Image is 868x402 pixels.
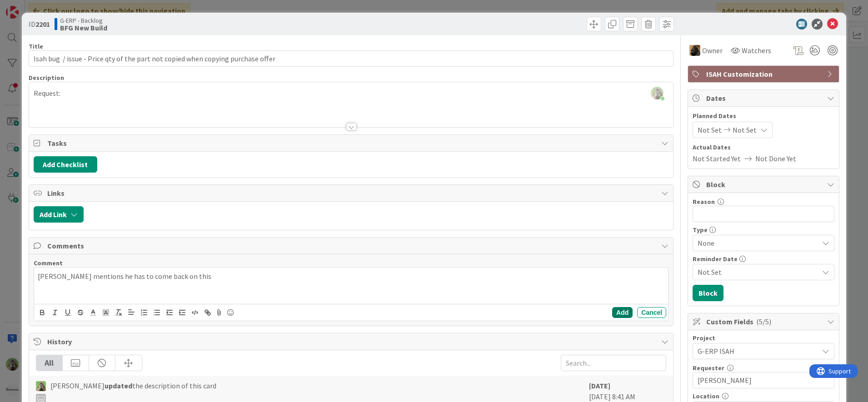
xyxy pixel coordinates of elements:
[60,24,107,31] b: BFG New Build
[105,381,132,390] b: updated
[35,20,50,29] b: 2201
[19,1,41,12] span: Support
[698,267,818,278] span: Not Set
[47,240,657,251] span: Comments
[561,355,666,371] input: Search...
[698,237,814,249] span: None
[693,256,738,262] span: Reminder Date
[34,156,97,173] button: Add Checklist
[693,143,834,152] span: Actual Dates
[29,19,50,30] span: ID
[612,307,633,318] button: Add
[706,179,823,190] span: Block
[637,307,666,318] button: Cancel
[589,381,610,390] b: [DATE]
[693,111,834,121] span: Planned Dates
[34,206,84,223] button: Add Link
[38,271,665,282] p: [PERSON_NAME] mentions he has to come back on this
[36,381,46,391] img: TT
[755,153,796,164] span: Not Done Yet
[698,345,814,357] span: G-ERP ISAH
[693,335,834,341] div: Project
[47,188,657,199] span: Links
[706,93,823,104] span: Dates
[693,153,741,164] span: Not Started Yet
[693,364,724,372] label: Requester
[706,316,823,327] span: Custom Fields
[693,198,715,206] label: Reason
[29,74,64,82] span: Description
[742,45,771,56] span: Watchers
[693,227,708,233] span: Type
[733,124,757,135] span: Not Set
[34,88,669,99] p: Request:
[29,50,674,67] input: type card name here...
[29,42,43,50] label: Title
[60,17,107,24] span: G-ERP - Backlog
[689,45,700,56] img: ND
[34,259,63,267] span: Comment
[651,87,663,99] img: 6P3JaWsmbcjfp7L9nJKTLjejqqK6b9eB.jpg
[693,285,723,301] button: Block
[706,69,823,79] span: ISAH Customization
[693,393,834,399] div: Location
[756,317,771,326] span: ( 5/5 )
[47,138,657,149] span: Tasks
[698,124,722,135] span: Not Set
[36,355,63,371] div: All
[47,336,657,347] span: History
[702,45,723,56] span: Owner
